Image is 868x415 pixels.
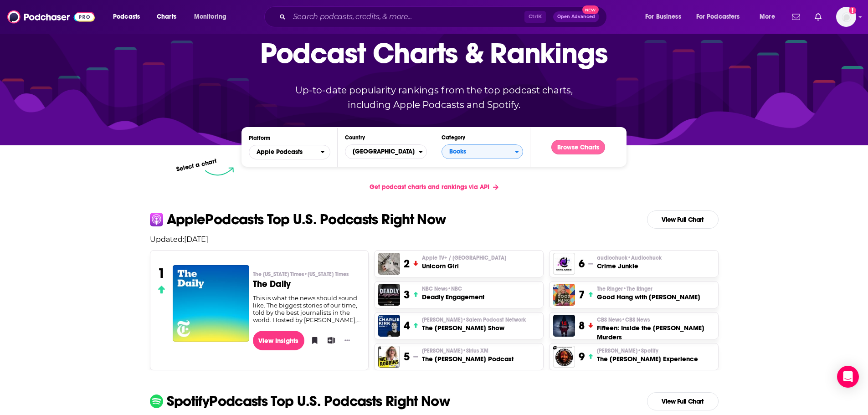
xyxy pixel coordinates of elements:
span: audiochuck [597,254,662,261]
h3: Good Hang with [PERSON_NAME] [597,292,700,302]
a: Deadly Engagement [378,284,400,306]
button: open menu [249,145,330,159]
img: Crime Junkie [553,253,575,275]
a: audiochuck•AudiochuckCrime Junkie [597,254,662,271]
a: CBS News•CBS NewsFifteen: Inside the [PERSON_NAME] Murders [597,316,714,342]
span: CBS News [597,316,650,323]
span: • [US_STATE] Times [304,271,349,277]
a: The Joe Rogan Experience [553,346,575,368]
p: Up-to-date popularity rankings from the top podcast charts, including Apple Podcasts and Spotify. [277,83,591,112]
span: Logged in as kristenfisher_dk [836,7,856,27]
p: Charlie Kirk • Salem Podcast Network [422,316,526,323]
button: Show profile menu [836,7,856,27]
svg: Add a profile image [849,7,856,14]
a: Show notifications dropdown [811,9,825,25]
span: [PERSON_NAME] [422,347,488,354]
span: • Salem Podcast Network [462,317,526,323]
p: Spotify Podcasts Top U.S. Podcasts Right Now [167,394,450,409]
span: More [760,10,775,23]
button: open menu [639,10,693,24]
a: The [US_STATE] Times•[US_STATE] TimesThe Daily [253,271,361,294]
a: The Daily [173,265,249,342]
div: Open Intercom Messenger [837,366,859,388]
img: Unicorn Girl [378,253,400,275]
a: Apple TV+ / [GEOGRAPHIC_DATA]Unicorn Girl [422,254,506,271]
p: The New York Times • New York Times [253,271,361,278]
h3: Deadly Engagement [422,292,484,302]
button: open menu [690,10,753,24]
h3: The Daily [253,280,361,289]
h3: 5 [404,350,410,364]
button: Show More Button [341,336,354,345]
h2: Platforms [249,145,330,159]
span: • Audiochuck [627,255,662,261]
a: Browse Charts [551,140,605,154]
a: Charts [151,10,182,24]
span: [GEOGRAPHIC_DATA] [345,144,418,159]
img: User Profile [836,7,856,27]
img: Good Hang with Amy Poehler [553,284,575,306]
p: Select a chart [176,157,218,173]
h3: 1 [158,265,165,282]
button: open menu [107,10,152,24]
a: The Ringer•The RingerGood Hang with [PERSON_NAME] [597,285,700,302]
span: Open Advanced [557,15,595,19]
a: Show notifications dropdown [788,9,804,25]
img: The Mel Robbins Podcast [378,346,400,368]
img: The Charlie Kirk Show [378,315,400,337]
a: View Full Chart [647,210,719,229]
span: The Ringer [597,285,652,292]
h3: 3 [404,288,410,302]
h3: 6 [579,257,585,271]
a: Get podcast charts and rankings via API [362,176,506,198]
span: Get podcast charts and rankings via API [370,183,489,191]
button: Open AdvancedNew [553,11,599,22]
button: Countries [345,144,426,159]
span: Podcasts [113,10,140,23]
h3: 9 [579,350,585,364]
h3: 2 [404,257,410,271]
p: Apple TV+ / Seven Hills [422,254,506,261]
h3: The [PERSON_NAME] Podcast [422,354,514,364]
img: Fifteen: Inside the Daniel Marsh Murders [553,315,575,337]
button: Categories [442,144,523,159]
button: Bookmark Podcast [308,333,317,347]
div: This is what the news should sound like. The biggest stories of our time, told by the best journa... [253,294,361,323]
a: [PERSON_NAME]•Salem Podcast NetworkThe [PERSON_NAME] Show [422,316,526,333]
p: Mel Robbins • Sirius XM [422,347,514,354]
p: Apple Podcasts Top U.S. Podcasts Right Now [167,212,446,227]
p: audiochuck • Audiochuck [597,254,662,261]
span: • The Ringer [623,286,652,292]
p: Updated: [DATE] [143,235,726,244]
img: Podchaser - Follow, Share and Rate Podcasts [7,8,95,26]
span: • CBS News [621,317,650,323]
a: View Full Chart [647,392,719,410]
img: apple Icon [150,213,163,226]
span: New [582,5,599,14]
a: [PERSON_NAME]•Sirius XMThe [PERSON_NAME] Podcast [422,347,514,364]
img: select arrow [205,167,234,176]
span: For Business [645,10,681,23]
p: CBS News • CBS News [597,316,714,323]
input: Search podcasts, credits, & more... [289,10,524,24]
span: The [US_STATE] Times [253,271,349,278]
span: Apple TV+ / [GEOGRAPHIC_DATA] [422,254,506,261]
a: View Insights [253,331,304,350]
div: Search podcasts, credits, & more... [273,6,616,27]
span: Monitoring [194,10,226,23]
span: Charts [157,10,176,23]
span: • Sirius XM [462,348,488,354]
